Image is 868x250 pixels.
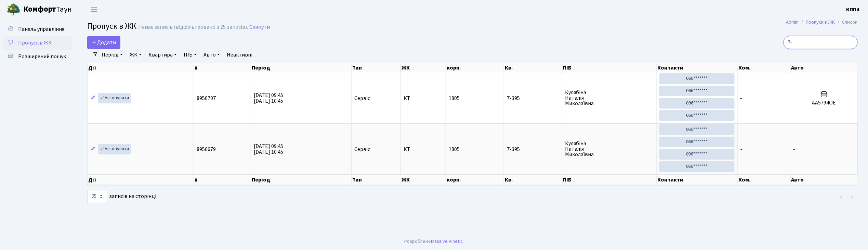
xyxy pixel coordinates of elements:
span: Кулябіна Наталія Миколаївна [565,141,654,157]
span: Сервіс [354,96,370,101]
a: Активувати [98,144,131,154]
div: Розроблено . [404,238,464,245]
th: Кв. [504,63,562,73]
span: Кулябіна Наталія Миколаївна [565,90,654,106]
span: 7-395 [507,96,559,101]
select: записів на сторінці [87,190,107,203]
span: Сервіс [354,147,370,152]
h5: АА5794ОЕ [793,100,855,106]
a: ПІБ [181,49,199,61]
span: 1805 [449,146,460,153]
li: Список [835,18,858,26]
th: ЖК [401,175,446,185]
a: ЖК [127,49,144,61]
span: Розширений пошук [18,53,66,60]
th: # [194,175,251,185]
th: Авто [791,63,858,73]
nav: breadcrumb [776,15,868,29]
th: Дії [88,63,194,73]
a: Неактивні [224,49,255,61]
span: - [740,95,742,102]
a: Авто [201,49,223,61]
span: 8956707 [197,95,216,102]
a: Пропуск в ЖК [3,36,72,50]
a: Пропуск в ЖК [806,18,835,26]
span: [DATE] 09:45 [DATE] 10:45 [254,142,283,156]
span: [DATE] 09:45 [DATE] 10:45 [254,91,283,105]
th: Контакти [657,63,738,73]
span: - [793,146,795,153]
th: # [194,63,251,73]
th: Ком. [738,175,791,185]
th: Період [251,63,352,73]
button: Переключити навігацію [86,4,103,15]
a: Розширений пошук [3,50,72,63]
span: Таун [23,4,72,15]
b: Комфорт [23,4,56,15]
th: Тип [352,175,401,185]
a: Додати [87,36,120,49]
th: ЖК [401,63,446,73]
th: ПІБ [563,63,657,73]
input: Пошук... [784,36,858,49]
img: logo.png [7,3,21,16]
th: корп. [446,63,504,73]
th: Тип [352,63,401,73]
th: Період [251,175,352,185]
a: Період [99,49,126,61]
span: Панель управління [18,25,64,33]
th: Контакти [657,175,738,185]
span: Пропуск в ЖК [18,39,52,47]
a: Скинути [249,24,270,30]
span: КТ [404,96,443,101]
th: Кв. [504,175,562,185]
th: Дії [88,175,194,185]
a: Панель управління [3,22,72,36]
th: Ком. [738,63,791,73]
a: Активувати [98,93,131,103]
span: 7-395 [507,147,559,152]
span: 1805 [449,95,460,102]
span: КТ [404,147,443,152]
a: Квартира [146,49,180,61]
div: Немає записів (відфільтровано з 25 записів). [138,24,248,30]
span: 8956679 [197,146,216,153]
label: записів на сторінці [87,190,156,203]
b: КПП4 [846,6,860,13]
span: - [740,146,742,153]
a: Massive Kinetic [431,238,463,245]
span: Пропуск в ЖК [87,20,136,32]
th: ПІБ [563,175,657,185]
a: Admin [786,18,799,26]
th: Авто [791,175,858,185]
span: Додати [92,39,116,46]
th: корп. [446,175,504,185]
a: КПП4 [846,5,860,14]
